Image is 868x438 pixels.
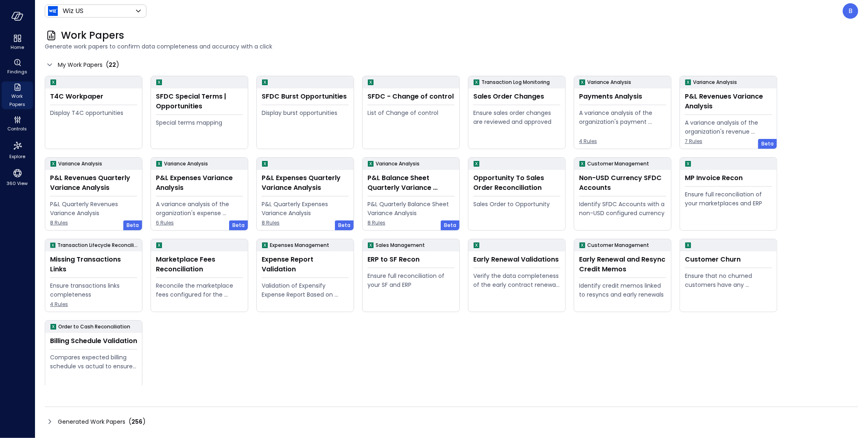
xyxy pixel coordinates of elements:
[109,61,116,69] span: 22
[367,108,455,117] div: List of Change of control
[685,92,772,111] div: P&L Revenues Variance Analysis
[473,255,560,264] div: Early Renewal Validations
[367,92,455,101] div: SFDC - Change of control
[127,221,139,229] span: Beta
[7,68,27,76] span: Findings
[156,281,243,299] div: Reconcile the marketplace fees configured for the Opportunity to the actual fees being paid
[2,57,33,77] div: Findings
[473,271,560,289] div: Verify the data completeness of the early contract renewal process
[579,92,666,101] div: Payments Analysis
[50,336,137,346] div: Billing Schedule Validation
[481,78,550,86] p: Transaction Log Monitoring
[262,92,349,101] div: SFDC Burst Opportunities
[106,60,119,70] div: ( )
[367,200,455,218] div: P&L Quarterly Balance Sheet Variance Analysis
[129,417,146,427] div: ( )
[156,255,243,274] div: Marketplace Fees Reconciliation
[2,81,33,109] div: Work Papers
[50,255,137,274] div: Missing Transactions Links
[685,255,772,264] div: Customer Churn
[2,166,33,188] div: 360 View
[50,200,137,218] div: P&L Quarterly Revenues Variance Analysis
[50,300,137,308] span: 4 Rules
[338,221,350,229] span: Beta
[131,418,142,426] span: 256
[164,160,208,168] p: Variance Analysis
[376,160,420,168] p: Variance Analysis
[693,78,737,86] p: Variance Analysis
[50,353,137,371] div: Compares expected billing schedule vs actual to ensure timely and compliant invoicing
[8,125,27,133] span: Controls
[2,139,33,161] div: Explore
[473,200,560,209] div: Sales Order to Opportunity
[57,241,139,249] p: Transaction Lifecycle Reconciliation
[7,179,28,187] span: 360 View
[579,281,666,299] div: Identify credit memos linked to resyncs and early renewals
[262,173,349,193] div: P&L Expenses Quarterly Variance Analysis
[685,118,772,136] div: A variance analysis of the organization's revenue accounts
[367,255,455,264] div: ERP to SF Recon
[262,219,349,227] span: 8 Rules
[50,173,137,193] div: P&L Revenues Quarterly Variance Analysis
[156,219,243,227] span: 6 Rules
[50,108,137,117] div: Display T4C opportunities
[367,219,455,227] span: 8 Rules
[58,323,130,331] p: Order to Cash Reconciliation
[587,241,649,249] p: Customer Management
[262,108,349,117] div: Display burst opportunities
[50,219,137,227] span: 8 Rules
[579,137,666,145] span: 4 Rules
[270,241,329,249] p: Expenses Management
[579,200,666,218] div: Identify SFDC Accounts with a non-USD configured currency
[262,200,349,218] div: P&L Quarterly Expenses Variance Analysis
[262,255,349,274] div: Expense Report Validation
[848,6,853,16] p: B
[579,108,666,126] div: A variance analysis of the organization's payment transactions
[473,173,560,193] div: Opportunity To Sales Order Reconciliation
[685,271,772,289] div: Ensure that no churned customers have any remaining open invoices
[9,152,25,161] span: Explore
[5,92,30,108] span: Work Papers
[58,417,125,426] span: Generated Work Papers
[156,92,243,111] div: SFDC Special Terms | Opportunities
[48,6,58,16] img: Icon
[367,173,455,193] div: P&L Balance Sheet Quarterly Variance Analysis
[156,173,243,193] div: P&L Expenses Variance Analysis
[473,108,560,126] div: Ensure sales order changes are reviewed and approved
[579,173,666,193] div: Non-USD Currency SFDC Accounts
[761,140,774,148] span: Beta
[156,118,243,127] div: Special terms mapping
[376,241,425,249] p: Sales Management
[58,160,102,168] p: Variance Analysis
[685,173,772,183] div: MP Invoice Recon
[11,43,24,51] span: Home
[61,29,124,42] span: Work Papers
[587,78,631,86] p: Variance Analysis
[367,271,455,289] div: Ensure full reconciliation of your SF and ERP
[45,42,858,51] span: Generate work papers to confirm data completeness and accuracy with a click
[50,92,137,101] div: T4C Workpaper
[685,137,772,145] span: 7 Rules
[156,200,243,218] div: A variance analysis of the organization's expense accounts
[579,255,666,274] div: Early Renewal and Resync Credit Memos
[473,92,560,101] div: Sales Order Changes
[50,281,137,299] div: Ensure transactions links completeness
[262,281,349,299] div: Validation of Expensify Expense Report Based on policy
[843,3,858,19] div: Boaz
[587,160,649,168] p: Customer Management
[444,221,456,229] span: Beta
[58,60,103,69] span: My Work Papers
[2,33,33,52] div: Home
[63,6,83,16] p: Wiz US
[232,221,245,229] span: Beta
[685,190,772,208] div: Ensure full reconciliation of your marketplaces and ERP
[2,114,33,134] div: Controls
